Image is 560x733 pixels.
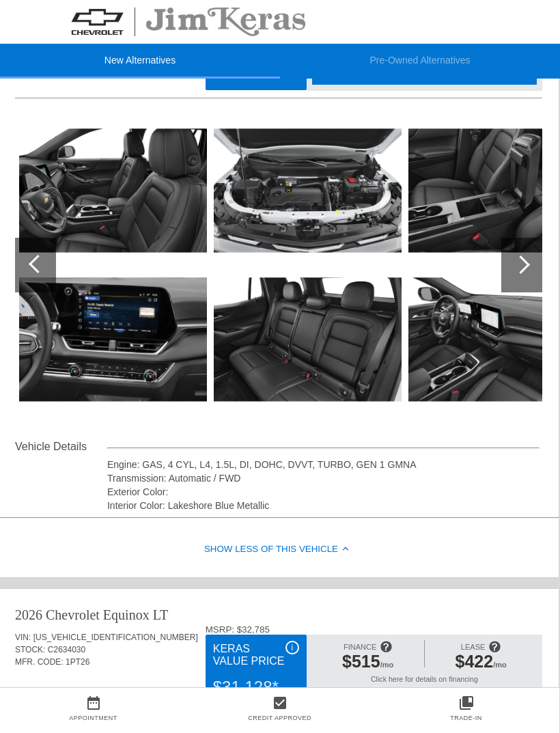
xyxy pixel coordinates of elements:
[33,633,198,642] span: [US_VEHICLE_IDENTIFICATION_NUMBER]
[107,485,540,499] div: Exterior Color:
[319,652,417,675] div: /mo
[373,695,559,711] a: collections_bookmark
[344,643,376,651] span: FINANCE
[69,715,117,721] a: Appointment
[19,269,207,410] img: 2026chs151951580_1280_18.png
[186,695,373,711] a: check_box
[456,652,494,671] span: $422
[153,605,169,624] div: LT
[342,652,380,671] span: $515
[107,471,540,485] div: Transmission: Automatic / FWD
[15,439,107,455] div: Vehicle Details
[285,641,299,654] div: i
[15,633,31,642] span: VIN:
[213,641,299,669] div: Keras Value Price
[48,645,85,654] span: C2634030
[66,657,89,667] span: 1PT26
[15,645,45,654] span: STOCK:
[15,657,64,667] span: MFR. CODE:
[461,643,485,651] span: LEASE
[19,120,207,261] img: 2026chs151951579_1280_13.png
[107,458,540,471] div: Engine: GAS, 4 CYL, L4, 1.5L, DI, DOHC, DVVT, TURBO, GEN 1 GMNA
[280,44,560,79] li: Pre-Owned Alternatives
[214,269,402,410] img: 2026chs151951583_1280_28.png
[107,499,540,512] div: Interior Color: Lakeshore Blue Metallic
[248,715,311,721] a: Credit Approved
[206,624,542,635] div: MSRP: $32,785
[213,669,299,705] div: $31,128*
[432,652,530,675] div: /mo
[312,675,537,690] div: Click here for details on financing
[450,715,482,721] a: Trade-In
[214,120,402,261] img: 2026chs151951582_1280_25.png
[15,605,150,624] div: 2026 Chevrolet Equinox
